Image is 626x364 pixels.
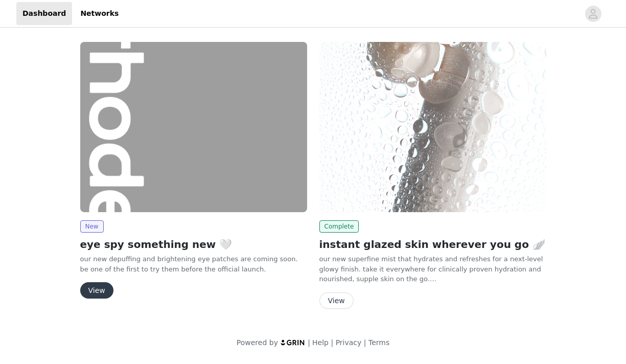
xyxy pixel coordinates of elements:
p: our new superfine mist that hydrates and refreshes for a next-level glowy finish. take it everywh... [319,254,546,284]
span: | [331,338,333,347]
a: Privacy [336,338,362,347]
span: | [364,338,366,347]
a: View [80,287,113,294]
a: Networks [74,2,125,25]
button: View [80,282,113,299]
a: View [319,297,354,305]
span: | [308,338,310,347]
a: Help [312,338,329,347]
span: Powered by [237,338,278,347]
img: logo [280,339,306,346]
a: Terms [368,338,389,347]
img: rhode skin [319,42,546,212]
p: our new depuffing and brightening eye patches are coming soon. be one of the first to try them be... [80,254,307,274]
div: avatar [588,6,598,22]
a: Dashboard [16,2,72,25]
img: rhode skin [80,42,307,212]
span: New [80,220,104,233]
button: View [319,292,354,309]
h2: instant glazed skin wherever you go 🪽 [319,237,546,252]
span: Complete [319,220,359,233]
h2: eye spy something new 🤍 [80,237,307,252]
